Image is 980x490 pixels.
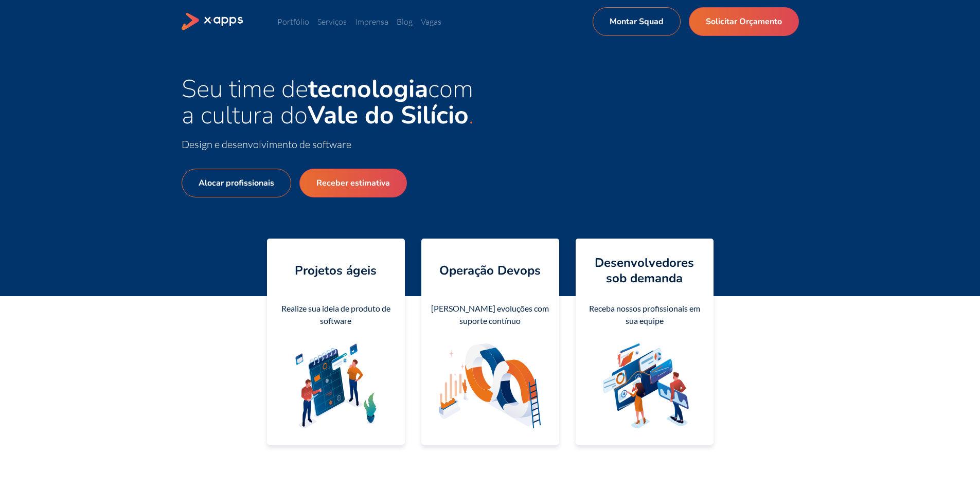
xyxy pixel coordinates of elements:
a: Vagas [421,16,441,27]
strong: tecnologia [308,72,428,106]
a: Imprensa [355,16,388,27]
div: [PERSON_NAME] evoluções com suporte contínuo [430,302,551,327]
a: Portfólio [277,16,309,27]
a: Receber estimativa [299,169,407,197]
h4: Projetos ágeis [295,263,377,278]
h4: Operação Devops [439,263,541,278]
a: Alocar profissionais [182,169,291,197]
h4: Desenvolvedores sob demanda [584,255,705,286]
a: Blog [397,16,413,27]
a: Montar Squad [593,7,681,36]
a: Serviços [317,16,347,27]
span: Seu time de com a cultura do [182,72,473,132]
div: Realize sua ideia de produto de software [275,302,397,327]
span: Design e desenvolvimento de software [182,138,351,151]
div: Receba nossos profissionais em sua equipe [584,302,705,327]
strong: Vale do Silício [308,98,469,132]
a: Solicitar Orçamento [689,7,799,36]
